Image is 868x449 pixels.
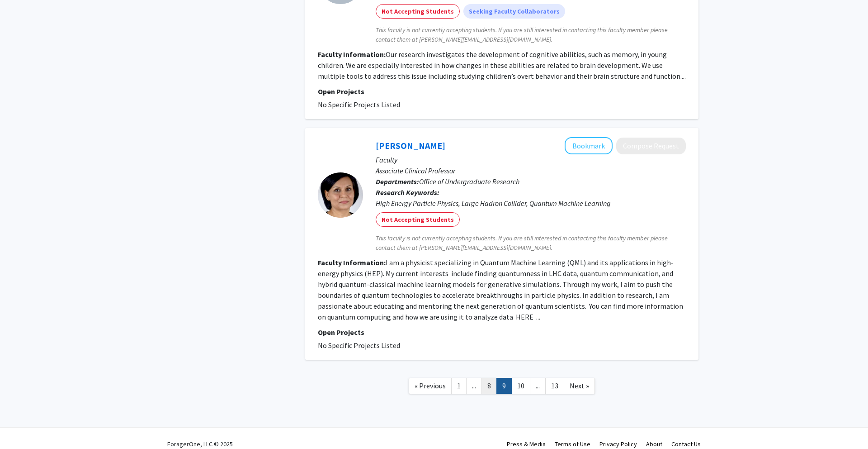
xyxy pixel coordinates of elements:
[376,198,686,209] div: High Energy Particle Physics, Large Hadron Collider, Quantum Machine Learning
[451,378,467,394] a: 1
[318,50,686,81] fg-read-more: Our research investigates the development of cognitive abilities, such as memory, in young childr...
[555,440,590,448] a: Terms of Use
[511,378,530,394] a: 10
[376,177,419,186] b: Departments:
[376,165,686,176] p: Associate Clinical Professor
[376,234,686,253] span: This faculty is not currently accepting students. If you are still interested in contacting this ...
[496,378,512,394] a: 9
[472,381,476,390] span: ...
[536,381,540,390] span: ...
[599,440,637,448] a: Privacy Policy
[409,378,452,394] a: Previous
[305,369,698,406] nav: Page navigation
[545,378,564,394] a: 13
[507,440,546,448] a: Press & Media
[318,100,400,109] span: No Specific Projects Listed
[376,212,460,227] mat-chip: Not Accepting Students
[376,188,439,197] b: Research Keywords:
[318,50,386,59] b: Faculty Information:
[564,378,595,394] a: Next
[318,258,683,321] fg-read-more: I am a physicist specializing in Quantum Machine Learning (QML) and its applications in high-ener...
[463,4,565,19] mat-chip: Seeking Faculty Collaborators
[671,440,701,448] a: Contact Us
[376,154,686,165] p: Faculty
[376,140,445,151] a: [PERSON_NAME]
[415,381,446,390] span: « Previous
[318,341,400,350] span: No Specific Projects Listed
[7,408,38,442] iframe: Chat
[318,327,686,338] p: Open Projects
[565,137,613,154] button: Add Shabnam Jabeen to Bookmarks
[616,138,686,154] button: Compose Request to Shabnam Jabeen
[481,378,497,394] a: 8
[570,381,589,390] span: Next »
[419,177,519,186] span: Office of Undergraduate Research
[376,25,686,44] span: This faculty is not currently accepting students. If you are still interested in contacting this ...
[376,4,460,19] mat-chip: Not Accepting Students
[318,258,386,267] b: Faculty Information:
[318,86,686,97] p: Open Projects
[646,440,662,448] a: About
